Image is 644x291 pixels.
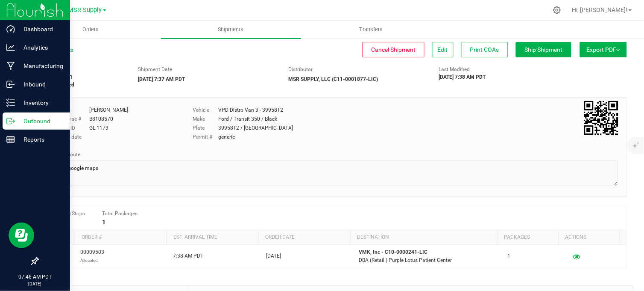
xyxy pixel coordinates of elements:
[559,230,620,245] th: Actions
[359,248,498,256] p: VMK, Inc - C10-0000241-LIC
[138,76,185,82] strong: [DATE] 7:37 AM PDT
[432,42,454,57] button: Edit
[301,21,442,39] a: Transfers
[508,252,511,260] span: 1
[15,61,66,71] p: Manufacturing
[6,98,15,107] inline-svg: Inventory
[89,124,108,132] div: GL 1173
[289,76,378,82] strong: MSR SUPPLY, LLC (C11-0001877-LIC)
[71,26,110,33] span: Orders
[6,43,15,52] inline-svg: Analytics
[218,124,293,132] div: 39958T2 / [GEOGRAPHIC_DATA]
[6,62,15,70] inline-svg: Manufacturing
[372,46,416,53] span: Cancel Shipment
[6,80,15,89] inline-svg: Inbound
[15,79,66,89] p: Inbound
[580,42,627,57] button: Export PDF
[15,116,66,126] p: Outbound
[193,124,218,132] label: Plate
[15,24,66,34] p: Dashboard
[289,65,313,73] label: Distributor
[439,65,470,73] label: Last Modified
[80,256,104,264] p: Allocated
[4,281,66,287] p: [DATE]
[173,252,204,260] span: 7:38 AM PDT
[4,273,66,281] p: 07:46 AM PDT
[218,106,283,114] div: VPD Distro Van 3 - 39958T2
[572,6,628,13] span: Hi, [PERSON_NAME]!
[348,26,395,33] span: Transfers
[20,21,161,39] a: Orders
[6,117,15,125] inline-svg: Outbound
[470,46,499,53] span: Print COAs
[15,98,66,108] p: Inventory
[584,101,618,135] qrcode: 20250924-001
[207,26,255,33] span: Shipments
[38,65,125,73] span: Shipment #
[525,46,563,53] span: Ship Shipment
[363,42,424,57] button: Cancel Shipment
[15,134,66,145] p: Reports
[167,230,258,245] th: Est. arrival time
[584,101,618,135] img: Scan me!
[80,248,104,264] span: 00009503
[350,230,497,245] th: Destination
[193,106,218,114] label: Vehicle
[6,25,15,33] inline-svg: Dashboard
[89,106,128,114] div: [PERSON_NAME]
[461,42,508,57] button: Print COAs
[193,115,218,123] label: Make
[218,115,277,123] div: Ford / Transit 350 / Black
[497,230,558,245] th: Packages
[258,230,350,245] th: Order date
[102,219,105,226] strong: 1
[193,133,218,141] label: Permit #
[359,256,498,264] p: DBA (Retail ) Purple Lotus Patient Center
[9,223,34,248] iframe: Resource center
[439,74,486,80] strong: [DATE] 7:38 AM PDT
[6,135,15,144] inline-svg: Reports
[75,230,167,245] th: Order #
[15,42,66,53] p: Analytics
[102,211,138,217] span: Total Packages
[89,115,113,123] div: B8108570
[587,46,620,53] span: Export PDF
[516,42,571,57] button: Ship Shipment
[218,133,235,141] div: generic
[68,6,102,14] span: MSR Supply
[161,21,302,39] a: Shipments
[438,46,448,53] span: Edit
[138,65,172,73] label: Shipment Date
[266,252,281,260] span: [DATE]
[552,6,562,14] div: Manage settings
